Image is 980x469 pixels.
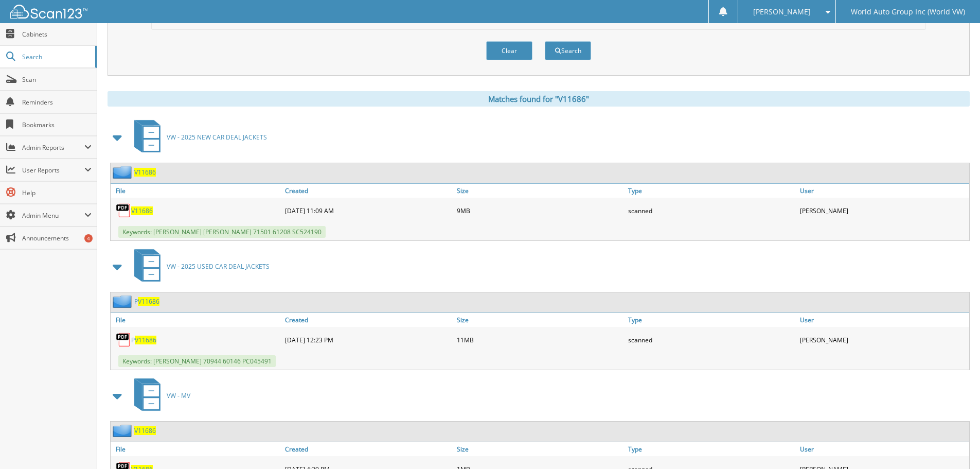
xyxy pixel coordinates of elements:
img: scan123-logo-white.svg [10,5,87,19]
a: Size [454,184,626,198]
img: folder2.png [113,424,134,437]
div: scanned [626,329,797,350]
img: folder2.png [113,166,134,179]
a: Type [626,313,797,327]
div: 11MB [454,329,626,350]
img: PDF.png [116,332,131,348]
a: V11686 [134,426,156,435]
span: V11686 [135,336,156,344]
span: [PERSON_NAME] [753,9,811,15]
span: Reminders [22,98,92,107]
div: 9MB [454,200,626,221]
button: Clear [486,41,532,60]
span: Help [22,188,92,197]
img: PDF.png [116,203,131,218]
img: folder2.png [113,295,134,308]
span: Admin Reports [22,143,84,152]
div: [DATE] 11:09 AM [282,200,454,221]
div: Matches found for "V11686" [108,91,970,107]
a: PV11686 [131,336,156,344]
div: [PERSON_NAME] [797,329,969,350]
a: File [111,313,282,327]
span: VW - MV [167,391,190,400]
span: Keywords: [PERSON_NAME] [PERSON_NAME] 71501 61208 SC524190 [118,226,326,238]
a: Created [282,313,454,327]
a: User [797,184,969,198]
span: Search [22,53,90,61]
span: Cabinets [22,30,92,39]
span: VW - 2025 USED CAR DEAL JACKETS [167,262,270,271]
span: User Reports [22,166,84,175]
a: PV11686 [134,297,159,306]
div: scanned [626,200,797,221]
a: Created [282,442,454,456]
span: Keywords: [PERSON_NAME] 70944 60146 PC045491 [118,355,276,367]
span: World Auto Group Inc (World VW) [851,9,965,15]
a: User [797,442,969,456]
span: Announcements [22,234,92,242]
a: File [111,184,282,198]
a: V11686 [134,168,156,177]
span: VW - 2025 NEW CAR DEAL JACKETS [167,133,267,142]
button: Search [545,41,591,60]
div: [DATE] 12:23 PM [282,329,454,350]
iframe: Chat Widget [929,420,980,469]
a: User [797,313,969,327]
div: 4 [84,234,93,242]
span: Scan [22,75,92,84]
span: V11686 [138,297,159,306]
a: VW - 2025 NEW CAR DEAL JACKETS [128,117,267,158]
a: Type [626,184,797,198]
a: Size [454,442,626,456]
span: Admin Menu [22,211,84,220]
a: Size [454,313,626,327]
a: Created [282,184,454,198]
a: File [111,442,282,456]
span: Bookmarks [22,120,92,129]
a: VW - MV [128,375,190,416]
a: VW - 2025 USED CAR DEAL JACKETS [128,246,270,287]
a: Type [626,442,797,456]
a: V11686 [131,206,153,215]
div: [PERSON_NAME] [797,200,969,221]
